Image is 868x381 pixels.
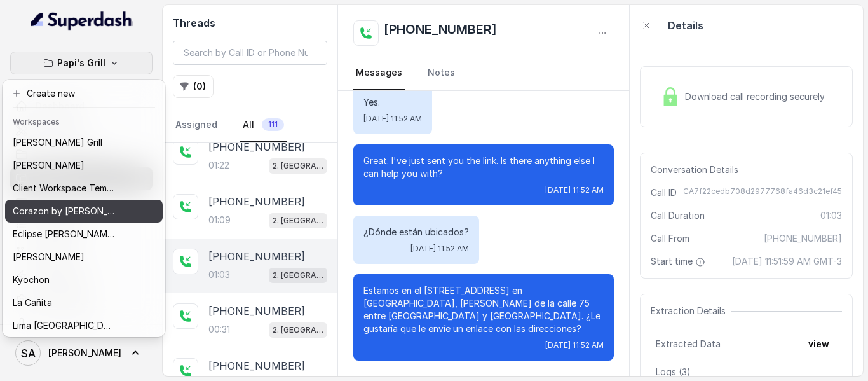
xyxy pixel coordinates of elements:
[5,111,163,131] header: Workspaces
[13,318,114,333] p: Lima [GEOGRAPHIC_DATA]
[13,295,52,310] p: La Cañita
[3,80,165,337] div: Papi's Grill
[13,181,114,196] p: Client Workspace Template
[13,226,114,242] p: Eclipse [PERSON_NAME]
[57,55,105,71] p: Papi's Grill
[5,82,163,105] button: Create new
[13,158,85,173] p: [PERSON_NAME]
[13,135,102,150] p: [PERSON_NAME] Grill
[13,272,50,287] p: Kyochon
[10,52,153,74] button: Papi's Grill
[13,249,85,265] p: [PERSON_NAME]
[13,204,114,219] p: Corazon by [PERSON_NAME]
